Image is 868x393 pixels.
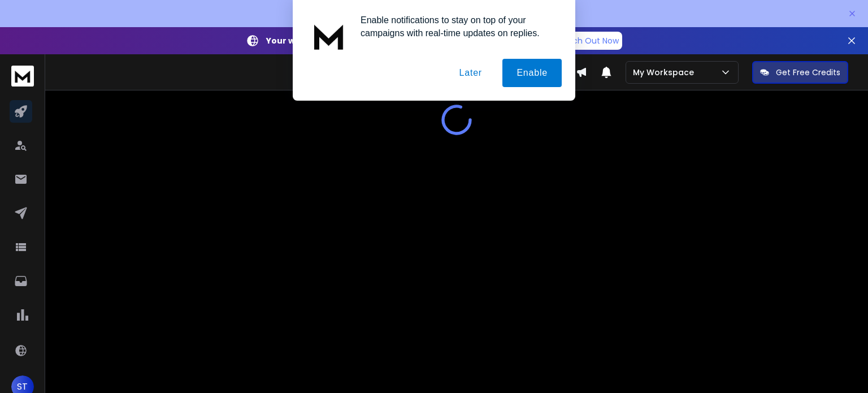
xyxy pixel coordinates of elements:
button: Enable [502,59,562,87]
img: notification icon [306,14,351,59]
button: Later [445,59,496,87]
div: Enable notifications to stay on top of your campaigns with real-time updates on replies. [351,14,562,40]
